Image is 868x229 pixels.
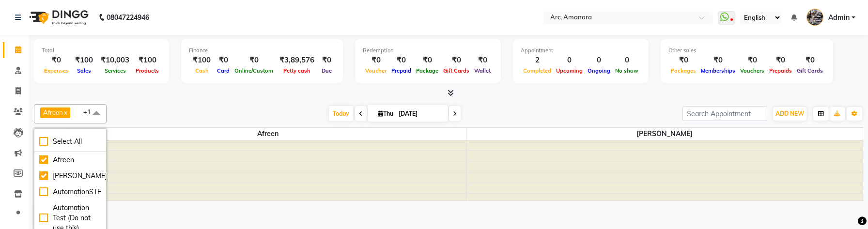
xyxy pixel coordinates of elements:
[375,110,396,117] span: Thu
[585,67,613,74] span: Ongoing
[363,55,389,66] div: ₹0
[668,55,698,66] div: ₹0
[193,67,211,74] span: Cash
[319,67,334,74] span: Due
[389,67,414,74] span: Prepaid
[767,67,794,74] span: Prepaids
[554,67,585,74] span: Upcoming
[42,55,71,66] div: ₹0
[794,67,825,74] span: Gift Cards
[441,67,472,74] span: Gift Cards
[215,67,232,74] span: Card
[521,67,554,74] span: Completed
[71,55,97,66] div: ₹100
[613,67,641,74] span: No show
[682,106,767,121] input: Search Appointment
[70,128,466,140] span: Afreen
[189,46,335,55] div: Finance
[794,55,825,66] div: ₹0
[466,128,863,140] span: [PERSON_NAME]
[698,67,738,74] span: Memberships
[363,67,389,74] span: Voucher
[828,13,850,23] span: Admin
[39,171,101,181] div: [PERSON_NAME]
[329,106,353,121] span: Today
[107,4,149,31] b: 08047224946
[39,187,101,197] div: AutomationSTF
[97,55,133,66] div: ₹10,003
[775,110,804,117] span: ADD NEW
[363,46,493,55] div: Redemption
[738,55,767,66] div: ₹0
[133,55,161,66] div: ₹100
[767,55,794,66] div: ₹0
[521,55,554,66] div: 2
[43,108,63,116] span: Afreen
[773,107,806,121] button: ADD NEW
[806,9,823,26] img: Admin
[441,55,472,66] div: ₹0
[414,55,441,66] div: ₹0
[554,55,585,66] div: 0
[63,108,67,116] a: x
[613,55,641,66] div: 0
[276,55,318,66] div: ₹3,89,576
[102,67,128,74] span: Services
[738,67,767,74] span: Vouchers
[472,55,493,66] div: ₹0
[396,107,444,121] input: 2025-09-04
[585,55,613,66] div: 0
[25,4,91,31] img: logo
[414,67,441,74] span: Package
[39,137,101,147] div: Select All
[75,67,93,74] span: Sales
[521,46,641,55] div: Appointment
[232,55,276,66] div: ₹0
[232,67,276,74] span: Online/Custom
[318,55,335,66] div: ₹0
[42,67,71,74] span: Expenses
[34,128,69,138] div: Therapist
[281,67,313,74] span: Petty cash
[215,55,232,66] div: ₹0
[389,55,414,66] div: ₹0
[39,155,101,165] div: Afreen
[472,67,493,74] span: Wallet
[83,108,98,116] span: +1
[698,55,738,66] div: ₹0
[668,67,698,74] span: Packages
[668,46,825,55] div: Other sales
[42,46,161,55] div: Total
[133,67,161,74] span: Products
[189,55,215,66] div: ₹100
